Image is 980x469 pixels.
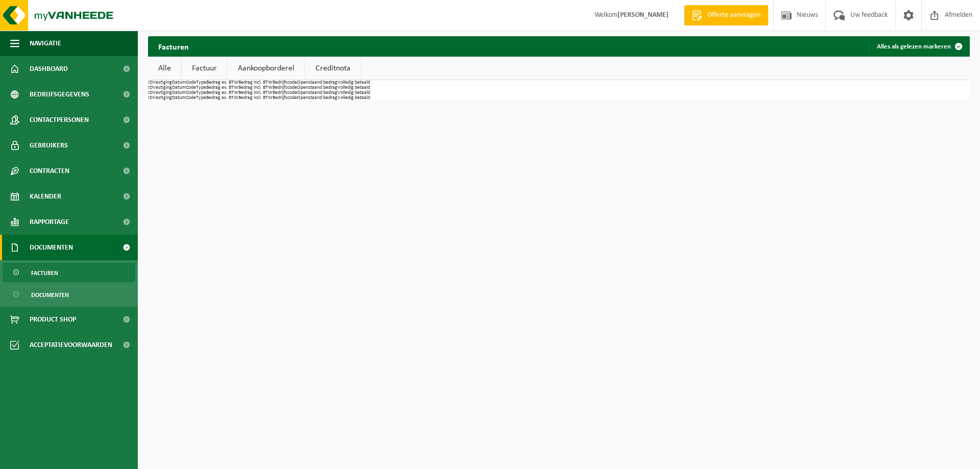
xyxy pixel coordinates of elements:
button: Alles als gelezen markeren [869,36,969,57]
th: Bedrag ex. BTW [206,90,238,95]
span: Documenten [31,285,69,305]
th: ID [148,85,153,90]
th: Bedrag incl. BTW [238,80,273,85]
span: Dashboard [30,56,68,82]
span: Contactpersonen [30,107,89,133]
a: Aankoopborderel [228,57,305,80]
span: Bedrijfsgegevens [30,82,89,107]
th: Bedrijfscode [273,80,297,85]
th: Datum [172,90,186,95]
th: Code [186,90,196,95]
th: Code [186,80,196,85]
th: Type [196,85,206,90]
a: Creditnota [305,57,361,80]
span: Acceptatievoorwaarden [30,332,112,358]
th: Bedrag ex. BTW [206,85,238,90]
span: Documenten [30,235,73,260]
a: Offerte aanvragen [684,5,768,26]
th: Bedrijfscode [273,85,297,90]
strong: [PERSON_NAME] [618,11,669,19]
th: ID [148,95,153,101]
a: Alle [148,57,181,80]
span: Product Shop [30,307,76,332]
th: Bedrag incl. BTW [238,90,273,95]
th: Code [186,85,196,90]
a: Facturen [3,263,135,282]
th: ID [148,80,153,85]
th: Bedrijfscode [273,95,297,101]
span: Offerte aanvragen [705,10,763,20]
th: Code [186,95,196,101]
th: Type [196,90,206,95]
span: Contracten [30,158,69,184]
span: Navigatie [30,31,61,56]
th: Volledig betaald [337,95,370,101]
th: Datum [172,95,186,101]
th: Bedrag ex. BTW [206,80,238,85]
th: Vestiging [153,80,172,85]
span: Gebruikers [30,133,68,158]
th: Openstaand bedrag [297,95,337,101]
th: Bedrag ex. BTW [206,95,238,101]
th: Volledig betaald [337,85,370,90]
th: Bedrijfscode [273,90,297,95]
th: Type [196,80,206,85]
th: Volledig betaald [337,90,370,95]
th: Openstaand bedrag [297,80,337,85]
th: Datum [172,80,186,85]
span: Rapportage [30,209,69,235]
th: Openstaand bedrag [297,90,337,95]
th: ID [148,90,153,95]
th: Type [196,95,206,101]
a: Factuur [182,57,227,80]
th: Openstaand bedrag [297,85,337,90]
th: Datum [172,85,186,90]
h2: Facturen [148,36,199,56]
th: Vestiging [153,90,172,95]
th: Volledig betaald [337,80,370,85]
th: Vestiging [153,85,172,90]
span: Facturen [31,263,58,283]
a: Documenten [3,285,135,304]
span: Kalender [30,184,61,209]
th: Bedrag incl. BTW [238,95,273,101]
th: Vestiging [153,95,172,101]
th: Bedrag incl. BTW [238,85,273,90]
